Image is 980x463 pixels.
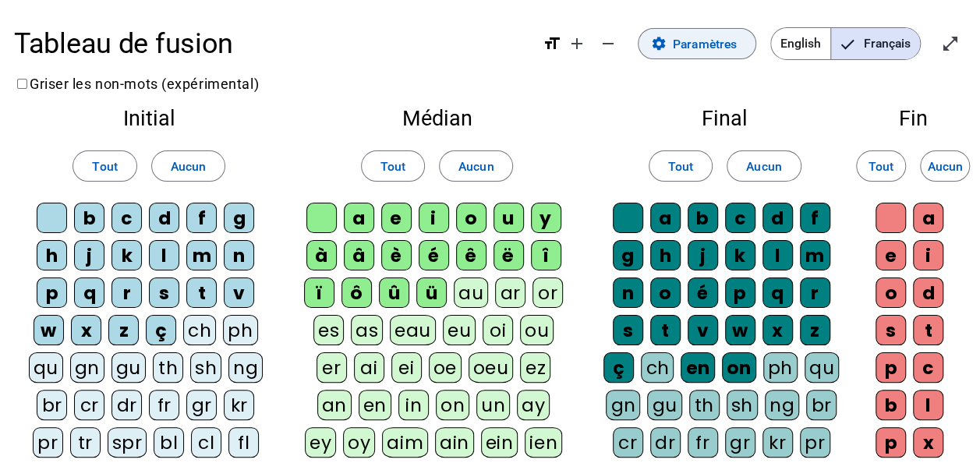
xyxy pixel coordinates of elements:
div: fl [228,427,259,458]
mat-button-toggle-group: Language selection [770,27,921,60]
div: bl [154,427,184,458]
div: m [800,240,830,270]
div: oy [343,427,375,458]
div: er [317,352,347,383]
div: cr [74,390,104,420]
div: ou [520,315,554,345]
div: x [913,427,943,458]
div: in [398,390,429,420]
div: v [224,277,254,308]
div: pr [33,427,63,458]
div: d [149,203,179,233]
div: qu [805,352,839,383]
div: a [344,203,374,233]
div: ë [494,240,524,270]
div: gu [647,390,681,420]
div: oeu [469,352,514,383]
div: z [800,315,830,345]
div: h [650,240,681,270]
div: o [876,277,906,308]
div: a [650,203,681,233]
div: ph [223,315,257,345]
div: on [436,390,469,420]
div: x [71,315,101,345]
div: é [688,277,718,308]
input: Griser les non-mots (expérimental) [17,79,27,89]
button: Aucun [151,150,226,182]
div: ê [456,240,486,270]
span: Aucun [927,156,963,177]
div: i [419,203,449,233]
label: Griser les non-mots (expérimental) [14,76,259,92]
div: b [74,203,104,233]
div: î [531,240,561,270]
div: j [74,240,104,270]
div: ï [304,277,334,308]
button: Tout [73,150,136,182]
div: d [913,277,943,308]
div: s [613,315,643,345]
span: Français [831,28,920,59]
div: f [800,203,830,233]
span: Aucun [458,156,494,177]
div: ein [481,427,518,458]
div: l [762,240,793,270]
div: kr [762,427,793,458]
div: w [725,315,755,345]
div: gu [111,352,146,383]
button: Aucun [439,150,514,182]
button: Entrer en plein écran [935,28,966,59]
button: Augmenter la taille de la police [561,28,593,59]
mat-icon: remove [599,34,617,53]
div: fr [149,390,179,420]
div: pr [800,427,830,458]
h1: Tableau de fusion [14,16,529,72]
button: Paramètres [638,28,756,59]
h2: Médian [299,108,575,129]
div: eau [390,315,436,345]
div: cl [191,427,221,458]
div: br [806,390,837,420]
div: m [186,240,217,270]
div: n [224,240,254,270]
div: as [351,315,383,345]
div: qu [29,352,63,383]
h2: Fin [874,108,952,129]
div: o [650,277,681,308]
div: kr [224,390,254,420]
div: k [111,240,142,270]
span: Aucun [171,156,207,177]
div: oe [429,352,462,383]
div: d [762,203,793,233]
div: un [476,390,510,420]
span: English [771,28,830,59]
span: Paramètres [673,34,737,55]
button: Aucun [920,150,970,182]
div: p [876,427,906,458]
div: ey [305,427,336,458]
div: c [725,203,755,233]
div: c [913,352,943,383]
div: t [650,315,681,345]
div: oi [483,315,513,345]
div: dr [650,427,681,458]
button: Diminuer la taille de la police [593,28,624,59]
mat-icon: settings [651,36,667,51]
div: g [613,240,643,270]
div: b [688,203,718,233]
div: ien [525,427,562,458]
div: e [381,203,412,233]
div: w [34,315,64,345]
div: gr [186,390,217,420]
div: an [317,390,352,420]
div: g [224,203,254,233]
div: ô [341,277,372,308]
div: h [37,240,67,270]
span: Aucun [746,156,782,177]
div: spr [108,427,147,458]
div: aim [382,427,428,458]
div: en [681,352,714,383]
div: r [111,277,142,308]
div: p [725,277,755,308]
div: l [913,390,943,420]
